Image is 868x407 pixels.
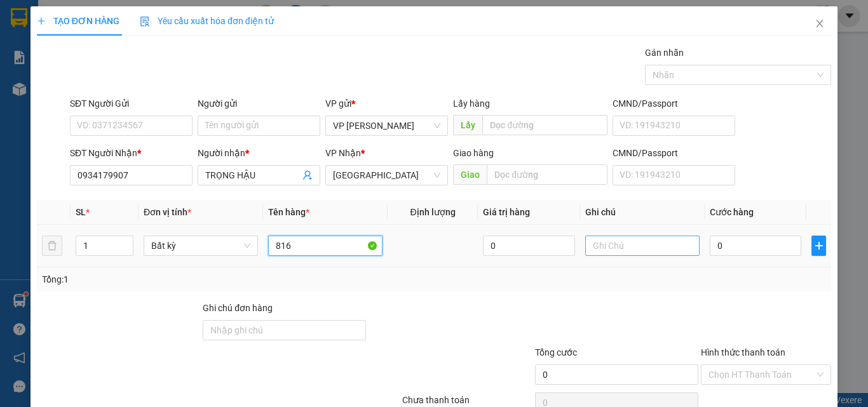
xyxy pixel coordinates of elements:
input: Ghi chú đơn hàng [203,320,366,340]
div: CMND/Passport [613,97,735,110]
span: Bất kỳ [151,236,250,255]
div: Người nhận [198,146,320,160]
span: Tổng cước [535,347,577,357]
button: Close [802,6,837,42]
div: SĐT Người Nhận [70,146,193,160]
span: plus [37,17,46,25]
label: Ghi chú đơn hàng [203,303,273,313]
span: Giao hàng [453,148,494,158]
span: Đơn vị tính [144,207,191,217]
span: Sài Gòn [333,166,440,185]
span: environment [73,30,83,41]
span: phone [73,46,83,57]
input: Ghi Chú [585,236,700,256]
b: [PERSON_NAME] [73,8,180,24]
th: Ghi chú [580,200,705,225]
span: VP Phan Rí [333,116,440,135]
span: Lấy hàng [453,98,490,109]
li: 02523854854 [6,44,242,60]
b: GỬI : VP [PERSON_NAME] [6,79,212,100]
div: SĐT Người Gửi [70,97,193,110]
span: plus [812,241,825,251]
span: TẠO ĐƠN HÀNG [37,16,119,26]
label: Gán nhãn [645,48,684,58]
span: VP Nhận [325,148,361,158]
label: Hình thức thanh toán [701,347,785,357]
span: Giá trị hàng [483,207,530,217]
span: Lấy [453,115,482,135]
span: Định lượng [410,207,455,217]
span: Giao [453,164,487,185]
img: logo.jpg [6,6,69,69]
span: SL [76,207,86,217]
li: 01 [PERSON_NAME] [6,28,242,44]
span: Tên hàng [268,207,309,217]
span: Yêu cầu xuất hóa đơn điện tử [140,16,274,26]
input: 0 [483,236,574,256]
button: plus [811,236,826,256]
span: close [815,18,825,29]
input: Dọc đường [487,164,607,185]
div: CMND/Passport [613,146,735,160]
input: Dọc đường [482,115,607,135]
div: VP gửi [325,97,448,110]
div: Người gửi [198,97,320,110]
div: Tổng: 1 [42,272,336,286]
button: delete [42,236,62,256]
img: icon [140,17,150,27]
span: Cước hàng [710,207,754,217]
span: user-add [302,170,313,180]
input: VD: Bàn, Ghế [268,236,383,256]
